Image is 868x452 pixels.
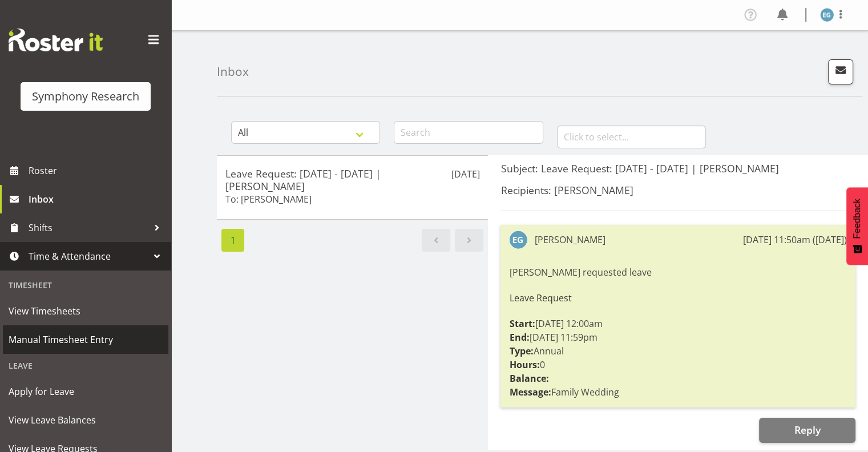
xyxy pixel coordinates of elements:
[534,233,605,247] div: [PERSON_NAME]
[3,406,168,434] a: View Leave Balances
[509,372,548,385] strong: Balance:
[3,273,168,297] div: Timesheet
[29,162,165,179] span: Roster
[509,231,527,249] img: evelyn-gray1866.jpg
[9,411,163,429] span: View Leave Balances
[509,386,551,398] strong: Message:
[29,191,165,208] span: Inbox
[3,297,168,325] a: View Timesheets
[9,302,163,320] span: View Timesheets
[29,219,148,236] span: Shifts
[3,325,168,354] a: Manual Timesheet Entry
[422,229,450,252] a: Previous page
[852,199,862,239] span: Feedback
[500,184,855,196] h5: Recipients: [PERSON_NAME]
[794,423,820,437] span: Reply
[500,162,855,175] h5: Subject: Leave Request: [DATE] - [DATE] | [PERSON_NAME]
[225,193,312,205] h6: To: [PERSON_NAME]
[9,331,163,348] span: Manual Timesheet Entry
[509,331,529,344] strong: End:
[846,187,868,265] button: Feedback - Show survey
[451,167,479,181] p: [DATE]
[217,65,249,78] h4: Inbox
[509,345,533,357] strong: Type:
[509,293,847,303] h6: Leave Request
[509,317,535,330] strong: Start:
[3,354,168,377] div: Leave
[820,8,834,22] img: evelyn-gray1866.jpg
[32,88,139,105] div: Symphony Research
[29,248,148,265] span: Time & Attendance
[557,126,706,148] input: Click to select...
[509,358,539,371] strong: Hours:
[3,377,168,406] a: Apply for Leave
[743,233,847,247] div: [DATE] 11:50am ([DATE])
[9,29,103,51] img: Rosterit website logo
[225,167,479,192] h5: Leave Request: [DATE] - [DATE] | [PERSON_NAME]
[455,229,483,252] a: Next page
[9,383,163,400] span: Apply for Leave
[394,121,543,144] input: Search
[759,418,855,443] button: Reply
[509,263,847,402] div: [PERSON_NAME] requested leave [DATE] 12:00am [DATE] 11:59pm Annual 0 Family Wedding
